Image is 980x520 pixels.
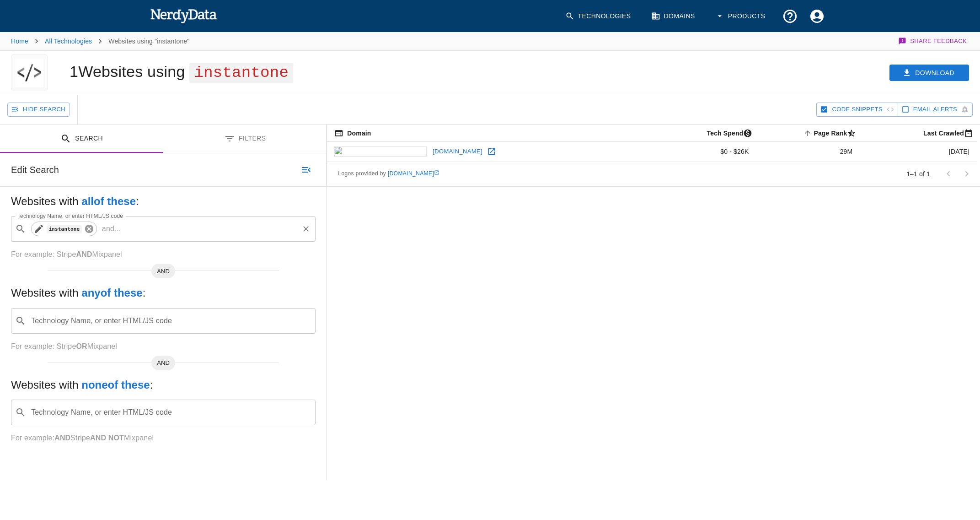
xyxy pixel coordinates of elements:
a: Home [11,38,28,45]
h5: Websites with : [11,194,316,209]
b: all of these [81,195,136,207]
a: Open paulswann.com in new window [485,145,498,158]
p: For example: Stripe Mixpanel [11,249,316,260]
p: For example: Stripe Mixpanel [11,341,316,352]
p: 1–1 of 1 [906,169,930,179]
img: NerdyData.com [150,6,217,25]
span: Get email alerts with newly found website results. Click to enable. [913,104,957,115]
h6: Edit Search [11,162,59,177]
button: Support and Documentation [777,3,803,30]
a: All Technologies [45,38,92,45]
h5: Websites with : [11,286,316,300]
button: Clear [300,222,312,235]
button: Get email alerts with newly found website results. Click to enable. [898,103,973,117]
p: and ... [98,223,124,234]
b: AND [54,434,70,442]
a: Technologies [560,3,638,30]
h1: 1 Websites using [70,63,293,80]
span: The estimated minimum and maximum annual tech spend each webpage has, based on the free, freemium... [695,128,756,139]
td: 29M [756,142,860,162]
nav: breadcrumb [11,32,189,50]
b: AND NOT [90,434,124,442]
p: Websites using "instantone" [108,37,189,46]
button: Download [889,65,969,81]
img: "instantone" logo [15,54,43,91]
button: Filters [163,125,327,153]
span: The registered domain name (i.e. "nerdydata.com"). [334,128,371,139]
button: Account Settings [803,3,830,30]
span: Hide Code Snippets [832,104,882,115]
b: AND [76,250,92,258]
b: any of these [81,287,142,299]
button: Hide Code Snippets [816,103,898,117]
span: A page popularity ranking based on a domain's backlinks. Smaller numbers signal more popular doma... [802,128,860,139]
a: [DOMAIN_NAME] [430,145,485,159]
button: Products [710,3,773,30]
h5: Websites with : [11,378,316,392]
td: $0 - $26K [647,142,756,162]
b: OR [76,342,87,350]
span: AND [151,358,175,368]
td: [DATE] [860,142,977,162]
a: [DOMAIN_NAME] [388,170,439,177]
img: paulswann.com icon [334,146,427,157]
div: instantone [31,222,97,236]
span: instantone [189,63,293,83]
code: instantone [47,225,82,233]
p: For example: Stripe Mixpanel [11,433,316,444]
span: Most recent date this website was successfully crawled [911,128,977,139]
b: none of these [81,379,150,391]
span: AND [151,267,175,276]
label: Technology Name, or enter HTML/JS code [17,212,123,220]
button: Share Feedback [897,32,969,50]
span: Logos provided by [338,169,439,179]
a: Domains [646,3,702,30]
button: Hide Search [7,103,70,117]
